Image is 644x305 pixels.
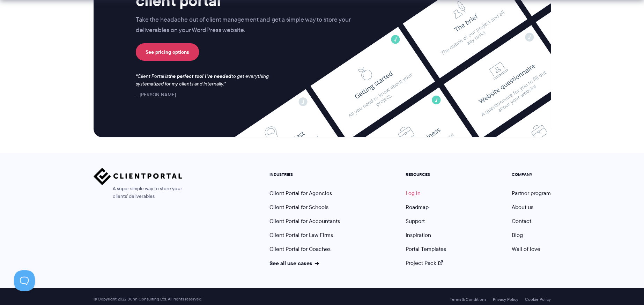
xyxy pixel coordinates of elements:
[269,231,333,239] a: Client Portal for Law Firms
[525,297,551,302] a: Cookie Policy
[136,15,365,36] p: Take the headache out of client management and get a simple way to store your deliverables on you...
[406,245,446,253] a: Portal Templates
[90,297,206,302] span: © Copyright 2022 Dunn Consulting Ltd. All rights reserved.
[406,203,429,211] a: Roadmap
[512,203,533,211] a: About us
[269,203,328,211] a: Client Portal for Schools
[269,189,332,197] a: Client Portal for Agencies
[512,189,551,197] a: Partner program
[269,217,340,225] a: Client Portal for Accountants
[512,231,523,239] a: Blog
[512,172,551,177] h5: COMPANY
[512,217,531,225] a: Contact
[136,73,278,88] p: Client Portal is to get everything systematized for my clients and internally.
[136,91,176,98] cite: [PERSON_NAME]
[512,245,540,253] a: Wall of love
[269,172,340,177] h5: INDUSTRIES
[406,217,425,225] a: Support
[406,189,421,197] a: Log in
[94,185,182,200] span: A super simple way to store your clients' deliverables
[493,297,518,302] a: Privacy Policy
[269,245,331,253] a: Client Portal for Coaches
[136,43,199,61] a: See pricing options
[14,270,35,291] iframe: Toggle Customer Support
[168,72,231,80] strong: the perfect tool I've needed
[406,231,431,239] a: Inspiration
[269,259,319,267] a: See all use cases
[406,172,446,177] h5: RESOURCES
[450,297,486,302] a: Terms & Conditions
[406,259,443,267] a: Project Pack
